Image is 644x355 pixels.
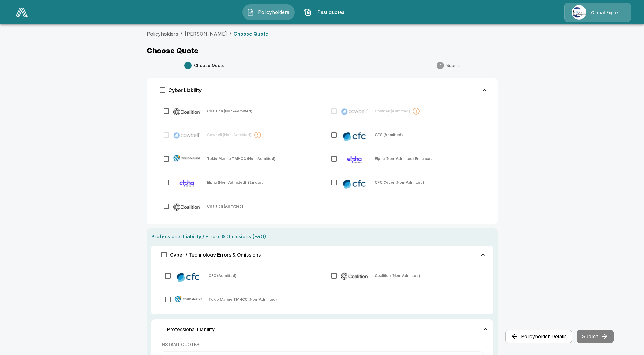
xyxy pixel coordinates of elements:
[242,4,295,20] button: Policyholders IconPolicyholders
[207,109,252,113] p: Coalition (Non-Admitted)
[247,9,254,16] img: Policyholders Icon
[153,247,491,262] div: Cyber / Technology Errors & Omissions
[572,5,586,20] img: Agency Icon
[340,107,369,116] img: Cowbell (Admitted)
[591,10,623,16] p: Global Express Underwriters
[324,101,488,122] div: Cowbell (Admitted)Cowbell (Admitted)
[173,131,201,140] img: Cowbell (Non-Admitted)
[207,204,243,208] p: Coalition (Admitted)
[173,202,201,211] img: Coalition (Admitted)
[16,8,28,17] img: AA Logo
[151,233,493,241] h6: Professional Liability / Errors & Omissions (E&O)
[147,30,498,37] nav: breadcrumb
[229,30,231,37] li: /
[207,133,252,137] p: Cowbell (Non-Admitted)
[207,157,276,161] p: Tokio Marine TMHCC (Non-Admitted)
[446,62,460,69] span: Submit
[439,63,442,68] text: 2
[304,9,311,16] img: Past quotes Icon
[375,181,424,184] p: CFC Cyber (Non-Admitted)
[167,327,215,332] span: Professional Liability
[234,31,268,36] p: Choose Quote
[157,265,321,286] div: CFC (Admitted)CFC (Admitted)
[151,83,493,98] div: Cyber Liability
[156,148,321,169] div: Tokio Marine TMHCC (Non-Admitted)Tokio Marine TMHCC (Non-Admitted)
[174,295,202,303] img: Tokio Marine TMHCC (Non-Admitted)
[324,125,488,145] div: CFC (Admitted)CFC (Admitted)
[375,157,433,161] p: Elpha (Non-Admitted) Enhanced
[324,265,487,286] div: Coalition (Non-Admitted)Coalition (Non-Admitted)
[160,341,484,348] p: INSTANT QUOTES
[168,88,202,93] span: Cyber Liability
[185,31,227,37] a: [PERSON_NAME]
[173,178,201,188] img: Elpha (Non-Admitted) Standard
[147,31,178,37] a: Policyholders
[375,133,403,137] p: CFC (Admitted)
[300,4,352,20] button: Past quotes IconPast quotes
[187,63,188,68] text: 1
[340,272,369,281] img: Coalition (Non-Admitted)
[170,252,261,257] span: Cyber / Technology Errors & Omissions
[209,298,277,301] p: Tokio Marine TMHCC (Non-Admitted)
[340,154,369,165] img: Elpha (Non-Admitted) Enhanced
[324,148,488,169] div: Elpha (Non-Admitted) EnhancedElpha (Non-Admitted) Enhanced
[314,9,347,16] span: Past quotes
[340,131,369,142] img: CFC (Admitted)
[207,181,264,184] p: Elpha (Non-Admitted) Standard
[181,30,182,37] li: /
[156,196,321,217] div: Coalition (Admitted)Coalition (Admitted)
[324,172,488,193] div: CFC Cyber (Non-Admitted)CFC Cyber (Non-Admitted)
[156,172,321,193] div: Elpha (Non-Admitted) StandardElpha (Non-Admitted) Standard
[147,47,498,55] p: Choose Quote
[340,178,369,190] img: CFC Cyber (Non-Admitted)
[156,101,321,122] div: Coalition (Non-Admitted)Coalition (Non-Admitted)
[156,125,321,145] div: Cowbell (Non-Admitted)Cowbell (Non-Admitted)
[564,3,631,22] a: Agency IconGlobal Express Underwriters
[151,319,493,339] div: Professional Liability
[173,107,201,116] img: Coalition (Non-Admitted)
[375,109,410,113] p: Cowbell (Admitted)
[375,274,420,278] p: Coalition (Non-Admitted)
[209,274,237,278] p: CFC (Admitted)
[174,272,202,283] img: CFC (Admitted)
[505,330,572,343] button: Policyholder Details
[257,9,290,16] span: Policyholders
[157,289,321,310] div: Tokio Marine TMHCC (Non-Admitted)Tokio Marine TMHCC (Non-Admitted)
[194,62,225,69] span: Choose Quote
[173,154,201,162] img: Tokio Marine TMHCC (Non-Admitted)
